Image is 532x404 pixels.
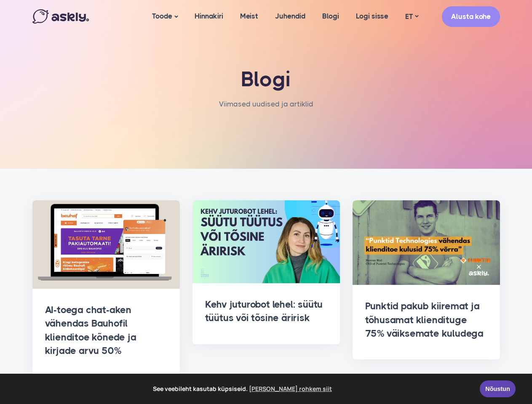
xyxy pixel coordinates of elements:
li: Viimased uudised ja artiklid [219,98,313,110]
span: See veebileht kasutab küpsiseid. [12,383,474,395]
a: Nõustun [480,380,516,397]
img: Askly [32,9,89,24]
h1: Blogi [112,67,420,92]
a: Punktid pakub kiiremat ja tõhusamat kliendituge 75% väiksemate kuludega [365,300,484,339]
a: Alusta kohe [442,6,500,27]
nav: breadcrumb [219,98,313,119]
a: Kehv juturobot lehel: süütu tüütus või tõsine äririsk [205,299,323,324]
a: learn more about cookies [248,383,333,395]
a: AI-toega chat-aken vähendas Bauhofil klienditoe kõnede ja kirjade arvu 50% [45,304,136,356]
a: ET [397,11,427,23]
